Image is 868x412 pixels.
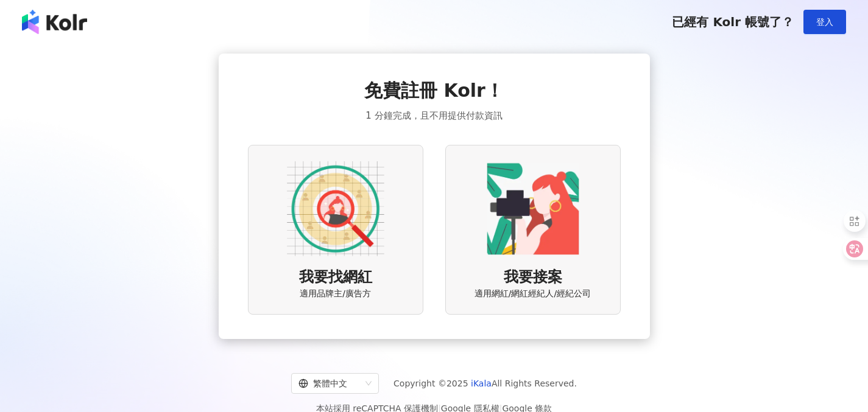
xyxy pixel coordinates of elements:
span: Copyright © 2025 All Rights Reserved. [393,376,577,391]
a: iKala [471,379,492,388]
span: 我要接案 [504,267,562,288]
img: logo [22,10,87,34]
img: AD identity option [287,160,384,257]
span: 適用品牌主/廣告方 [300,288,371,300]
img: KOL identity option [484,160,582,257]
span: 1 分鐘完成，且不用提供付款資訊 [365,108,502,123]
div: 繁體中文 [298,374,361,393]
span: 我要找網紅 [299,267,372,288]
span: 免費註冊 Kolr！ [364,78,504,103]
span: 登入 [816,17,833,27]
span: 適用網紅/網紅經紀人/經紀公司 [475,288,591,300]
span: 已經有 Kolr 帳號了？ [672,15,794,29]
button: 登入 [803,10,846,34]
